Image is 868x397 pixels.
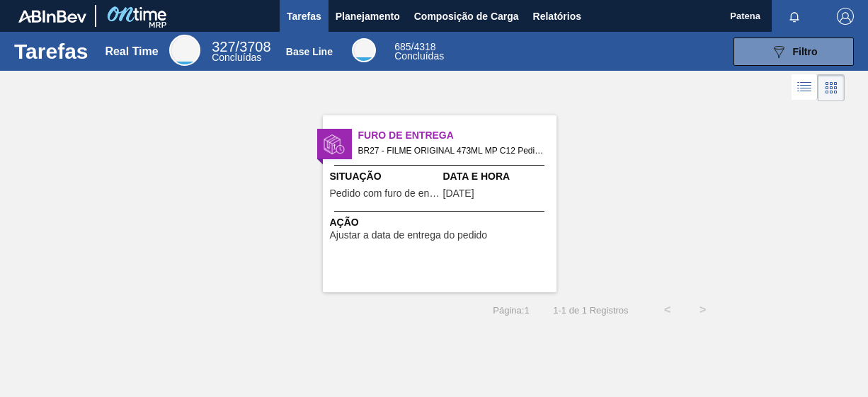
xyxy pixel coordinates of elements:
div: Real Time [105,45,158,58]
span: Filtro [793,46,818,57]
span: Situação [330,169,440,184]
span: Relatórios [533,8,581,25]
h1: Tarefas [14,43,88,59]
span: Página : 1 [493,305,529,316]
button: > [685,292,721,328]
span: 327 [212,39,235,54]
img: TNhmsLtSVTkK8tSr43FrP2fwEKptu5GPRR3wAAAABJRU5ErkJggg== [18,10,86,23]
img: Logout [837,8,854,25]
div: Visão em Cards [818,74,845,101]
span: 685 [394,41,411,52]
span: / 3708 [212,39,270,54]
span: Composição de Carga [414,8,519,25]
span: Ação [330,215,553,230]
img: status [324,134,345,155]
span: Pedido com furo de entrega [330,188,440,199]
span: Data e Hora [443,169,553,184]
span: Concluídas [394,50,444,62]
button: Notificações [772,6,817,26]
span: Tarefas [287,8,321,25]
span: Ajustar a data de entrega do pedido [330,230,488,241]
button: Filtro [733,38,854,66]
div: Real Time [212,41,270,62]
span: / 4318 [394,41,435,52]
button: < [650,292,685,328]
div: Base Line [394,42,444,61]
span: Planejamento [336,8,400,25]
div: Visão em Lista [792,74,818,101]
span: 16/08/2025, [443,188,474,199]
div: Base Line [286,46,333,57]
span: Concluídas [212,52,261,63]
span: Furo de Entrega [358,128,556,143]
span: 1 - 1 de 1 Registros [551,305,629,316]
div: Real Time [169,35,200,66]
div: Base Line [352,38,376,62]
span: BR27 - FILME ORIGINAL 473ML MP C12 Pedido - 2007312 [358,143,545,159]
